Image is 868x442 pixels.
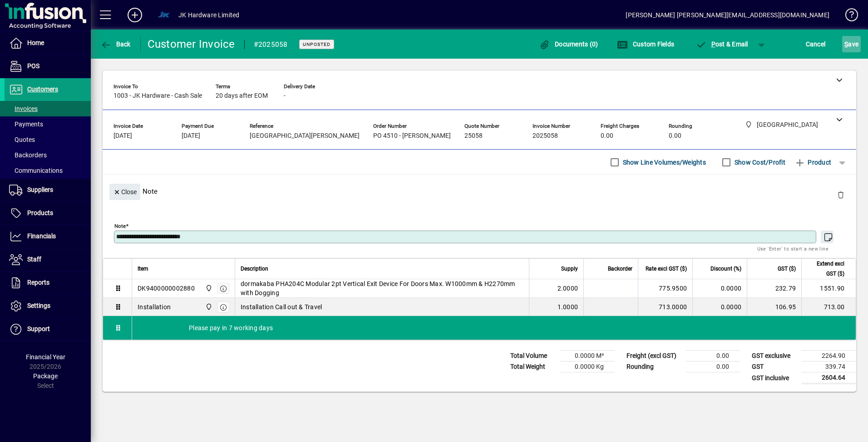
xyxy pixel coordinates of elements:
[801,298,856,316] td: 713.00
[830,184,852,206] button: Delete
[617,40,674,48] span: Custom Fields
[561,264,578,274] span: Supply
[601,132,613,140] span: 0.00
[27,186,53,193] span: Suppliers
[373,132,451,140] span: PO 4510 - [PERSON_NAME]
[747,372,802,384] td: GST inclusive
[33,372,58,380] span: Package
[5,225,91,248] a: Financials
[5,179,91,201] a: Suppliers
[790,154,836,171] button: Product
[710,264,741,274] span: Discount (%)
[622,351,686,362] td: Freight (excl GST)
[644,302,687,311] div: 713.0000
[686,362,740,372] td: 0.00
[178,8,239,22] div: JK Hardware Limited
[644,284,687,293] div: 775.9500
[27,39,44,46] span: Home
[844,37,858,51] span: ave
[747,362,802,372] td: GST
[27,232,56,240] span: Financials
[9,136,35,143] span: Quotes
[802,372,856,384] td: 2604.64
[557,284,578,293] span: 2.0000
[5,202,91,225] a: Products
[114,223,126,229] mat-label: Note
[692,298,747,316] td: 0.0000
[622,362,686,372] td: Rounding
[806,37,826,51] span: Cancel
[537,36,601,52] button: Documents (0)
[807,259,844,279] span: Extend excl GST ($)
[533,132,558,140] span: 2025058
[691,36,753,52] button: Post & Email
[757,243,829,254] mat-hint: Use 'Enter' to start a new line
[149,7,178,23] button: Profile
[646,264,687,274] span: Rate excl GST ($)
[5,55,91,78] a: POS
[626,8,829,22] div: [PERSON_NAME] [PERSON_NAME][EMAIL_ADDRESS][DOMAIN_NAME]
[692,279,747,298] td: 0.0000
[132,316,856,340] div: Please pay in 7 working days
[5,295,91,317] a: Settings
[109,184,140,200] button: Close
[5,248,91,271] a: Staff
[27,62,39,70] span: POS
[838,2,857,31] a: Knowledge Base
[539,40,598,48] span: Documents (0)
[27,302,50,309] span: Settings
[621,158,706,167] label: Show Line Volumes/Weights
[138,264,148,274] span: Item
[560,351,615,362] td: 0.0000 M³
[254,37,288,52] div: #2025058
[91,36,141,52] app-page-header-button: Back
[27,279,49,286] span: Reports
[203,302,213,312] span: Auckland
[5,32,91,55] a: Home
[5,147,91,163] a: Backorders
[100,40,131,48] span: Back
[5,116,91,132] a: Payments
[560,362,615,372] td: 0.0000 Kg
[113,92,202,100] span: 1003 - JK Hardware - Cash Sale
[103,175,856,208] div: Note
[801,279,856,298] td: 1551.90
[608,264,632,274] span: Backorder
[5,163,91,178] a: Communications
[747,279,801,298] td: 232.79
[5,101,91,116] a: Invoices
[27,209,53,216] span: Products
[138,284,195,293] div: DK9400000002880
[9,167,63,174] span: Communications
[733,158,785,167] label: Show Cost/Profit
[506,351,560,362] td: Total Volume
[27,256,41,263] span: Staff
[216,92,268,100] span: 20 days after EOM
[5,132,91,147] a: Quotes
[842,36,861,52] button: Save
[241,264,268,274] span: Description
[113,185,137,200] span: Close
[557,302,578,311] span: 1.0000
[182,132,200,140] span: [DATE]
[107,187,143,196] app-page-header-button: Close
[9,151,47,159] span: Backorders
[98,36,133,52] button: Back
[27,85,58,93] span: Customers
[804,36,828,52] button: Cancel
[303,41,330,47] span: Unposted
[27,325,50,332] span: Support
[250,132,360,140] span: [GEOGRAPHIC_DATA][PERSON_NAME]
[794,155,831,170] span: Product
[711,40,715,48] span: P
[778,264,796,274] span: GST ($)
[747,298,801,316] td: 106.95
[9,121,43,128] span: Payments
[615,36,676,52] button: Custom Fields
[113,132,132,140] span: [DATE]
[802,351,856,362] td: 2264.90
[830,191,852,199] app-page-header-button: Delete
[802,362,856,372] td: 339.74
[747,351,802,362] td: GST exclusive
[120,7,149,23] button: Add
